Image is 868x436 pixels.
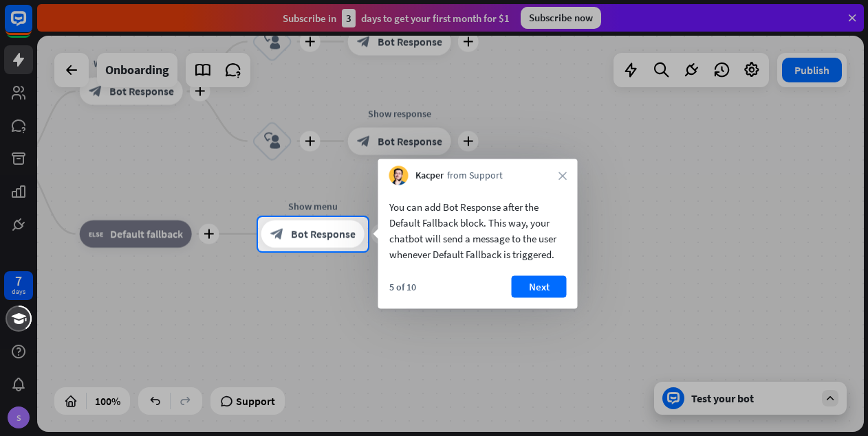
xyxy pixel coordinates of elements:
i: close [558,172,567,180]
div: 5 of 10 [389,281,416,293]
button: Open LiveChat chat widget [11,5,52,47]
div: You can add Bot Response after the Default Fallback block. This way, your chatbot will send a mes... [389,199,567,262]
i: block_bot_response [270,227,284,241]
span: Kacper [415,169,444,183]
button: Next [512,276,567,298]
span: from Support [447,169,503,183]
span: Bot Response [291,227,356,241]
